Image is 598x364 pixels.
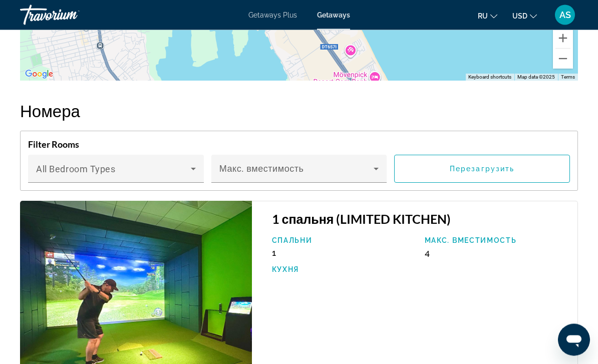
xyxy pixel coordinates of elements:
p: Макс. вместимость [425,237,567,245]
a: Getaways [317,11,350,19]
span: Макс. вместимость [219,164,304,174]
button: Zoom out [553,49,573,69]
button: Zoom in [553,29,573,49]
button: Change language [478,9,497,23]
button: Keyboard shortcuts [468,74,511,81]
h3: 1 спальня (LIMITED KITCHEN) [272,212,568,227]
button: User Menu [552,5,578,26]
a: Travorium [20,2,120,28]
span: 1 [272,248,276,258]
a: Open this area in Google Maps (opens a new window) [23,68,56,81]
button: Перезагрузить [394,155,570,183]
span: USD [512,12,527,20]
span: 4 [425,248,430,258]
p: Спальни [272,237,415,245]
button: Change currency [512,9,537,23]
img: Google [23,68,56,81]
h2: Номера [20,101,578,121]
span: Перезагрузить [450,165,514,173]
a: Terms (opens in new tab) [561,75,575,80]
h4: Filter Rooms [28,139,570,150]
span: Map data ©2025 [517,75,555,80]
a: Getaways Plus [248,11,297,19]
span: All Bedroom Types [36,164,116,175]
iframe: Button to launch messaging window [558,324,590,356]
span: AS [559,10,571,20]
span: ru [478,12,488,20]
p: Кухня [272,266,415,274]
